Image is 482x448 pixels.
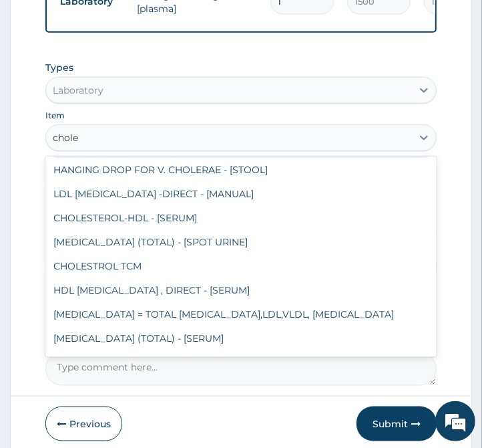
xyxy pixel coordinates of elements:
div: CHOLESTEROL-HDL - [SERUM] [45,206,437,230]
img: d_794563401_company_1708531726252_794563401 [25,67,54,100]
div: [MEDICAL_DATA] (TOTAL) - [SERUM] [45,326,437,350]
div: Chat with us now [69,75,224,92]
div: HANGING DROP FOR V. CHOLERAE - [STOOL] [45,158,437,182]
span: We're online! [77,137,184,272]
div: CHOLESTROL TCM [45,254,437,278]
div: [MEDICAL_DATA] (TOTAL) - [SPOT URINE] [45,230,437,254]
div: [MEDICAL_DATA] (TOTAL) - [[MEDICAL_DATA]] [45,350,437,374]
label: Types [45,62,73,74]
div: [MEDICAL_DATA] = TOTAL [MEDICAL_DATA],LDL,VLDL, [MEDICAL_DATA] [45,302,437,326]
div: Laboratory [53,84,103,97]
button: Submit [356,407,437,441]
button: Previous [45,407,122,441]
div: Minimize live chat window [219,7,251,39]
div: HDL [MEDICAL_DATA] , DIRECT - [SERUM] [45,278,437,302]
textarea: Type your message and hit 'Enter' [7,303,254,350]
label: Item [45,110,65,121]
div: LDL [MEDICAL_DATA] -DIRECT - [MANUAL] [45,182,437,206]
